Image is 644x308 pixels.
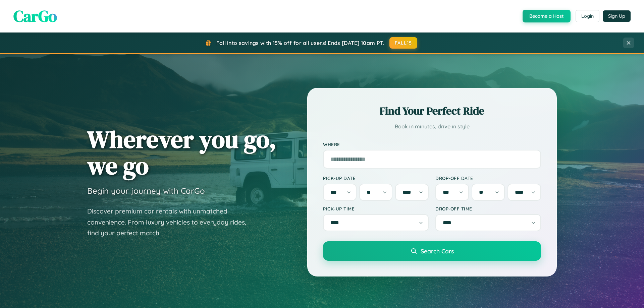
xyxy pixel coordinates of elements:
button: Login [576,10,599,22]
span: Fall into savings with 15% off for all users! Ends [DATE] 10am PT. [216,40,384,46]
p: Book in minutes, drive in style [323,122,541,131]
button: Sign Up [603,10,631,22]
p: Discover premium car rentals with unmatched convenience. From luxury vehicles to everyday rides, ... [87,206,255,239]
h3: Begin your journey with CarGo [87,186,205,196]
h2: Find Your Perfect Ride [323,104,541,118]
button: Become a Host [523,10,571,22]
button: FALL15 [389,37,418,49]
span: Search Cars [421,247,454,255]
label: Pick-up Time [323,206,429,211]
label: Drop-off Time [435,206,541,211]
label: Drop-off Date [435,175,541,181]
button: Search Cars [323,241,541,261]
label: Where [323,141,541,147]
label: Pick-up Date [323,175,429,181]
span: CarGo [13,5,57,27]
h1: Wherever you go, we go [87,126,276,179]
